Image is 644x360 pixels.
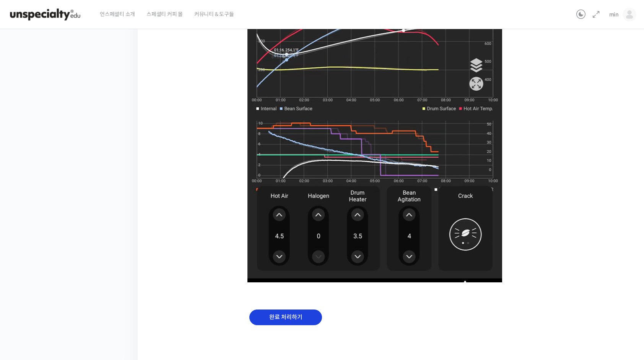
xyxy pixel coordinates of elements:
[609,11,619,18] span: min
[70,254,79,261] span: 대화
[2,243,50,262] a: 홈
[118,254,127,260] span: 설정
[50,243,99,262] a: 대화
[99,243,147,262] a: 설정
[24,254,29,260] span: 홈
[249,310,322,325] input: 완료 처리하기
